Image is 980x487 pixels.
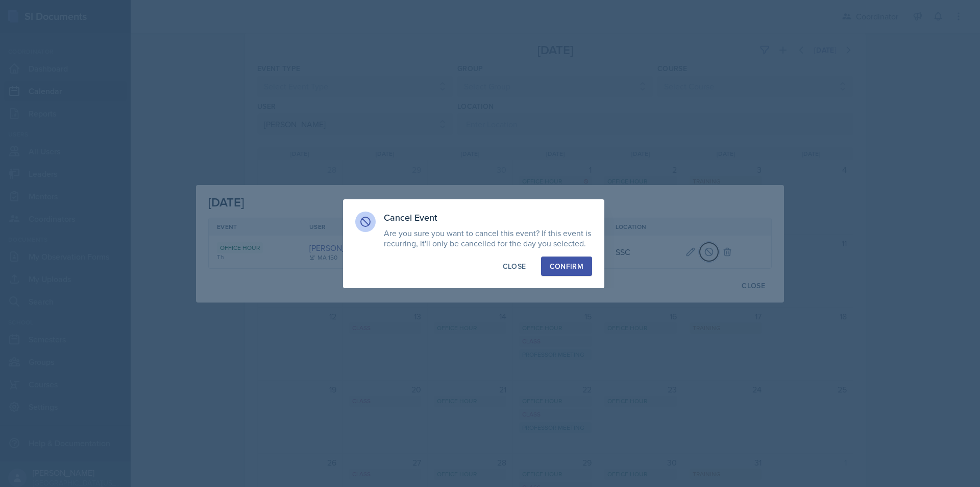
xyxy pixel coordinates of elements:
[384,212,592,224] h3: Cancel Event
[494,257,535,276] button: Close
[384,228,592,248] p: Are you sure you want to cancel this event? If this event is recurring, it'll only be cancelled f...
[503,261,526,271] div: Close
[541,257,592,276] button: Confirm
[550,261,583,271] div: Confirm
